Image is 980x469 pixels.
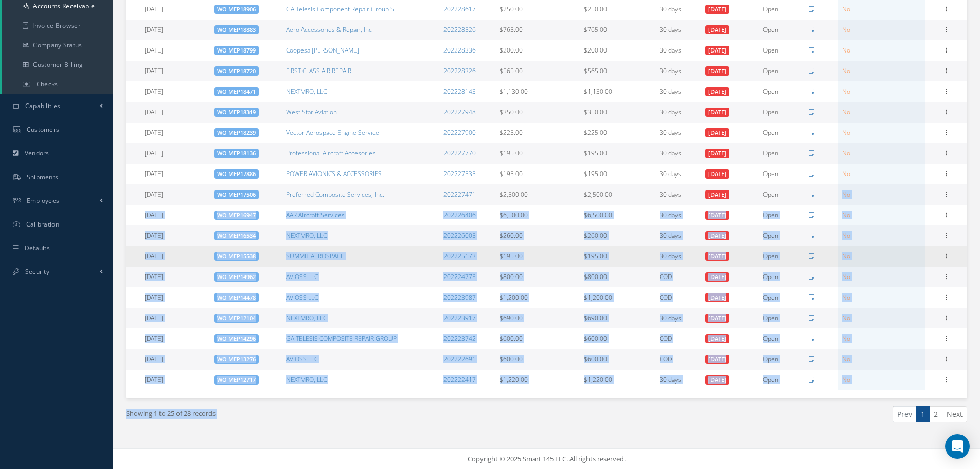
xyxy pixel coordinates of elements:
[217,293,256,301] a: WO MEP14478
[759,20,804,40] td: Open
[217,46,256,54] a: WO MEP18799
[140,225,210,246] td: [DATE]
[443,169,476,178] a: 202227535
[495,184,580,205] td: $2,500.00
[286,355,318,363] a: AVIOSS LLC
[2,55,113,75] a: Customer Billing
[655,205,701,225] td: 30 days
[443,46,476,55] a: 202228336
[705,211,729,220] span: [DATE]
[140,20,210,40] td: [DATE]
[495,20,580,40] td: $765.00
[705,252,729,261] span: [DATE]
[842,272,850,281] span: No
[759,184,804,205] td: Open
[495,328,580,349] td: $600.00
[286,87,327,96] a: NEXTMRO, LLC
[842,5,850,13] span: No
[655,40,701,61] td: 30 days
[655,20,701,40] td: 30 days
[443,190,476,199] a: 202227471
[580,205,655,225] td: $6,500.00
[945,434,970,459] div: Open Intercom Messenger
[286,375,327,384] a: NEXTMRO, LLC
[140,205,210,225] td: [DATE]
[580,246,655,267] td: $195.00
[655,267,701,287] td: COD
[655,61,701,81] td: 30 days
[443,293,476,302] a: 202223987
[286,108,337,116] a: West Star Aviation
[842,231,850,240] span: No
[286,293,318,302] a: AVIOSS LLC
[705,314,729,323] span: [DATE]
[443,108,476,116] a: 202227948
[759,267,804,287] td: Open
[655,102,701,123] td: 30 days
[443,128,476,137] a: 202227900
[842,149,850,158] span: No
[217,211,256,219] a: WO MEP16947
[217,170,256,178] a: WO MEP17886
[443,314,476,322] a: 202223917
[759,328,804,349] td: Open
[842,190,850,199] span: No
[759,81,804,102] td: Open
[842,375,850,384] span: No
[217,5,256,13] a: WO MEP18906
[655,308,701,328] td: 30 days
[705,190,729,199] span: [DATE]
[759,61,804,81] td: Open
[140,143,210,164] td: [DATE]
[140,328,210,349] td: [DATE]
[580,370,655,390] td: $1,220.00
[443,211,476,219] a: 202226406
[655,349,701,370] td: COD
[26,220,59,229] span: Calibration
[842,87,850,96] span: No
[705,231,729,240] span: [DATE]
[842,46,850,55] span: No
[443,375,476,384] a: 202222417
[217,232,256,239] a: WO MEP16534
[286,272,318,281] a: AVIOSS LLC
[140,287,210,308] td: [DATE]
[217,149,256,157] a: WO MEP18136
[705,5,729,14] span: [DATE]
[217,314,256,322] a: WO MEP12104
[759,123,804,143] td: Open
[495,143,580,164] td: $195.00
[655,184,701,205] td: 30 days
[759,102,804,123] td: Open
[286,128,379,137] a: Vector Aerospace Engine Service
[286,314,327,322] a: NEXTMRO, LLC
[929,406,942,422] a: 2
[580,123,655,143] td: $225.00
[705,272,729,282] span: [DATE]
[286,211,345,219] a: AAR Aircraft Services
[759,287,804,308] td: Open
[286,231,327,240] a: NEXTMRO, LLC
[495,205,580,225] td: $6,500.00
[495,123,580,143] td: $225.00
[705,169,729,179] span: [DATE]
[705,25,729,34] span: [DATE]
[705,66,729,76] span: [DATE]
[123,454,970,464] div: Copyright © 2025 Smart 145 LLC. All rights reserved.
[443,25,476,34] a: 202228526
[443,272,476,281] a: 202224773
[2,36,113,55] a: Company Status
[495,349,580,370] td: $600.00
[580,164,655,184] td: $195.00
[443,149,476,158] a: 202227770
[140,40,210,61] td: [DATE]
[2,75,113,94] a: Checks
[842,108,850,116] span: No
[580,143,655,164] td: $195.00
[705,46,729,55] span: [DATE]
[580,349,655,370] td: $600.00
[27,172,59,181] span: Shipments
[495,164,580,184] td: $195.00
[705,375,729,385] span: [DATE]
[580,225,655,246] td: $260.00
